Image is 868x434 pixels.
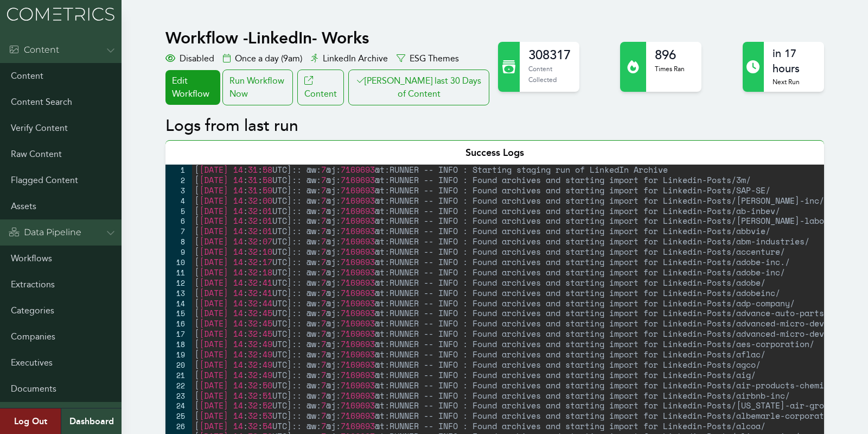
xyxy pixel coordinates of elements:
h2: in 17 hours [773,46,815,77]
div: 14 [165,298,192,309]
div: Disabled [165,52,214,65]
div: 25 [165,411,192,421]
div: 10 [165,257,192,267]
h1: Workflow - LinkedIn- Works [165,28,492,48]
div: Data Pipeline [9,226,81,239]
div: 15 [165,308,192,318]
div: 22 [165,380,192,391]
p: Next Run [773,77,815,87]
h2: 896 [655,46,685,64]
div: 3 [165,185,192,196]
div: Success Logs [165,140,824,165]
div: 2 [165,175,192,185]
button: [PERSON_NAME] last 30 Days of Content [348,70,489,105]
div: 6 [165,216,192,226]
div: 23 [165,391,192,401]
div: 20 [165,360,192,370]
div: 26 [165,421,192,431]
div: LinkedIn Archive [311,52,388,65]
h2: 308317 [528,46,571,64]
div: 19 [165,349,192,360]
div: 9 [165,247,192,257]
div: 1 [165,165,192,175]
div: 4 [165,196,192,206]
div: ESG Themes [397,52,459,65]
div: 7 [165,226,192,236]
div: 17 [165,329,192,339]
a: Content [297,70,344,105]
div: 16 [165,318,192,329]
div: Once a day (9am) [223,52,302,65]
div: 5 [165,206,192,216]
div: 24 [165,400,192,411]
div: Content [9,43,59,56]
a: Dashboard [61,408,122,434]
a: Edit Workflow [165,70,220,105]
h2: Logs from last run [165,116,824,136]
div: 8 [165,236,192,247]
div: Run Workflow Now [222,70,293,105]
div: 18 [165,339,192,349]
p: Times Ran [655,64,685,74]
div: 21 [165,370,192,380]
p: Content Collected [528,64,571,85]
div: 11 [165,267,192,278]
div: 12 [165,278,192,288]
div: 13 [165,288,192,298]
